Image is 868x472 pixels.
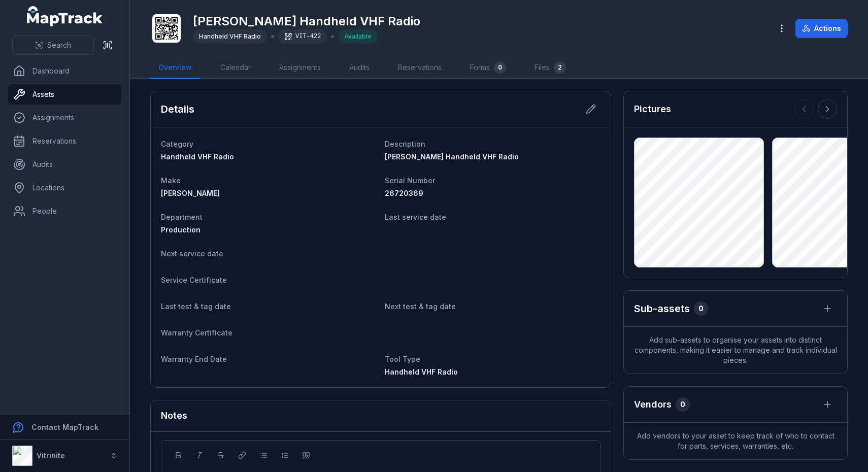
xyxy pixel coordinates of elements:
[27,6,103,26] a: MapTrack
[8,131,121,151] a: Reservations
[494,61,506,74] div: 0
[338,29,378,44] div: Available
[37,451,65,460] strong: Vitrinite
[676,397,690,412] div: 0
[8,84,121,105] a: Assets
[462,57,514,79] a: Forms0
[271,57,329,79] a: Assignments
[526,57,574,79] a: Files2
[8,108,121,128] a: Assignments
[161,189,220,197] span: [PERSON_NAME]
[150,57,200,79] a: Overview
[341,57,378,79] a: Audits
[161,102,194,116] h2: Details
[385,176,435,185] span: Serial Number
[161,276,227,284] span: Service Certificate
[161,409,187,423] h3: Notes
[161,328,232,337] span: Warranty Certificate
[161,140,193,148] span: Category
[795,19,848,38] button: Actions
[385,355,420,363] span: Tool Type
[161,355,227,363] span: Warranty End Date
[624,327,847,374] span: Add sub-assets to organise your assets into distinct components, making it easier to manage and t...
[161,225,201,234] span: Production
[161,176,181,185] span: Make
[385,152,519,161] span: [PERSON_NAME] Handheld VHF Radio
[385,140,425,148] span: Description
[385,302,456,311] span: Next test & tag date
[624,423,847,459] span: Add vendors to your asset to keep track of who to contact for parts, services, warranties, etc.
[161,302,231,311] span: Last test & tag date
[212,57,259,79] a: Calendar
[8,201,121,221] a: People
[161,213,203,221] span: Department
[385,213,446,221] span: Last service date
[199,32,261,40] span: Handheld VHF Radio
[161,249,223,258] span: Next service date
[8,61,121,81] a: Dashboard
[554,61,566,74] div: 2
[8,178,121,198] a: Locations
[634,301,690,316] h2: Sub-assets
[161,152,234,161] span: Handheld VHF Radio
[390,57,450,79] a: Reservations
[634,102,671,116] h3: Pictures
[31,423,98,431] strong: Contact MapTrack
[8,154,121,175] a: Audits
[47,40,71,50] span: Search
[385,189,423,197] span: 26720369
[634,397,672,412] h3: Vendors
[694,301,708,316] div: 0
[12,36,94,55] button: Search
[193,13,420,29] h1: [PERSON_NAME] Handheld VHF Radio
[385,367,458,376] span: Handheld VHF Radio
[278,29,327,44] div: VIT-422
